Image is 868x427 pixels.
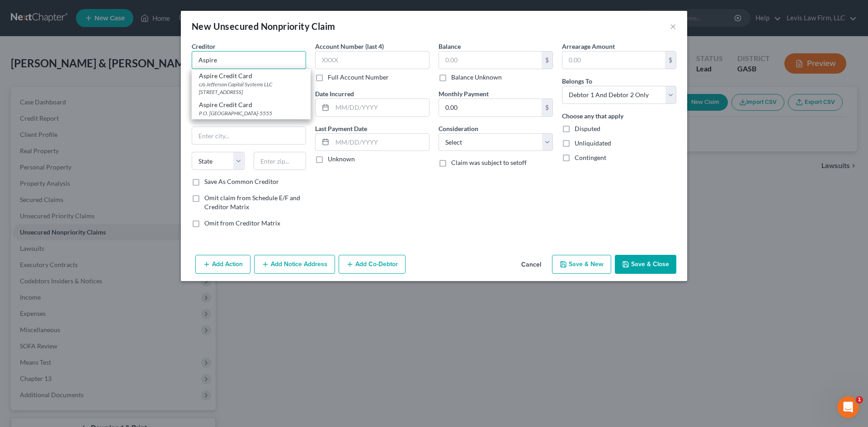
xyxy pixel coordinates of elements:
[199,71,303,80] div: Aspire Credit Card
[204,177,279,186] label: Save As Common Creditor
[552,255,611,274] button: Save & New
[315,51,429,69] input: XXXX
[542,52,552,69] div: $
[204,219,280,227] span: Omit from Creditor Matrix
[670,21,676,32] button: ×
[254,255,335,274] button: Add Notice Address
[665,52,676,69] div: $
[315,42,384,51] label: Account Number (last 4)
[328,73,389,82] label: Full Account Number
[192,42,216,50] span: Creditor
[254,152,307,170] input: Enter zip...
[542,99,552,116] div: $
[615,255,676,274] button: Save & Close
[204,194,300,211] span: Omit claim from Schedule E/F and Creditor Matrix
[192,20,335,33] div: New Unsecured Nonpriority Claim
[451,73,502,82] label: Balance Unknown
[192,127,306,144] input: Enter city...
[339,255,406,274] button: Add Co-Debtor
[439,89,489,99] label: Monthly Payment
[575,125,600,132] span: Disputed
[439,52,542,69] input: 0.00
[199,100,303,109] div: Aspire Credit Card
[562,52,665,69] input: 0.00
[837,396,859,418] iframe: Intercom live chat
[439,124,478,133] label: Consideration
[332,134,429,151] input: MM/DD/YYYY
[195,255,250,274] button: Add Action
[192,51,306,69] input: Search creditor by name...
[575,154,606,161] span: Contingent
[315,124,367,133] label: Last Payment Date
[451,159,527,166] span: Claim was subject to setoff
[514,256,548,274] button: Cancel
[439,99,542,116] input: 0.00
[562,111,623,121] label: Choose any that apply
[439,42,461,51] label: Balance
[562,77,592,85] span: Belongs To
[315,89,354,99] label: Date Incurred
[332,99,429,116] input: MM/DD/YYYY
[199,109,303,117] div: P.O. [GEOGRAPHIC_DATA]-5555
[199,80,303,96] div: c/o Jefferson Capital Systems LLC [STREET_ADDRESS]
[328,155,355,164] label: Unknown
[575,139,611,147] span: Unliquidated
[856,396,863,404] span: 1
[562,42,615,51] label: Arrearage Amount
